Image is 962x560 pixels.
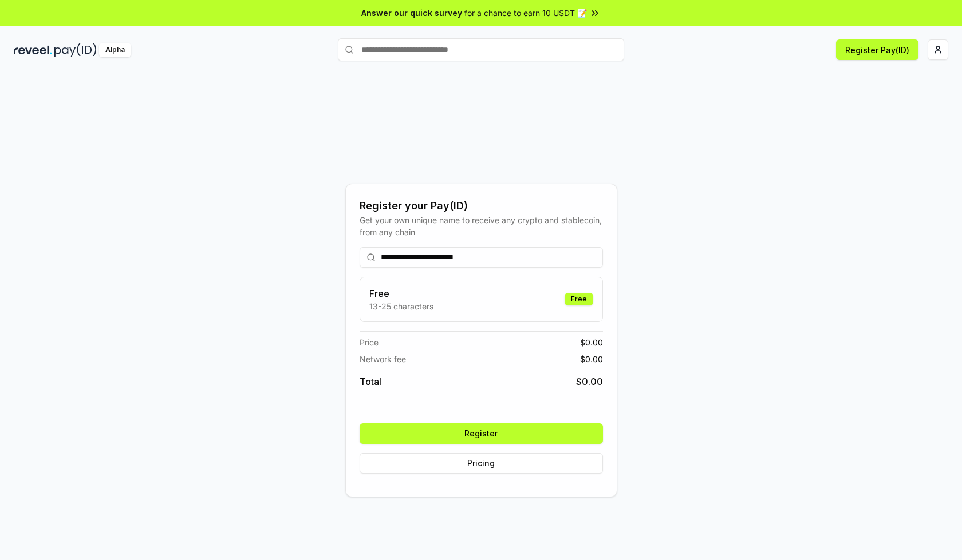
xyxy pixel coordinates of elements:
span: $ 0.00 [580,336,603,348]
div: Alpha [99,43,131,57]
span: Answer our quick survey [361,7,462,19]
img: reveel_dark [14,43,52,57]
h3: Free [369,287,433,300]
div: Free [565,293,593,305]
div: Register your Pay(ID) [360,198,603,214]
img: pay_id [54,43,97,57]
span: Network fee [360,353,406,365]
button: Register [360,423,603,444]
button: Register Pay(ID) [836,39,918,60]
span: Total [360,375,381,388]
span: $ 0.00 [576,375,603,388]
span: Price [360,336,379,348]
span: for a chance to earn 10 USDT 📝 [464,7,587,19]
button: Pricing [360,453,603,474]
div: Get your own unique name to receive any crypto and stablecoin, from any chain [360,214,603,238]
span: $ 0.00 [580,353,603,365]
p: 13-25 characters [369,300,433,312]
